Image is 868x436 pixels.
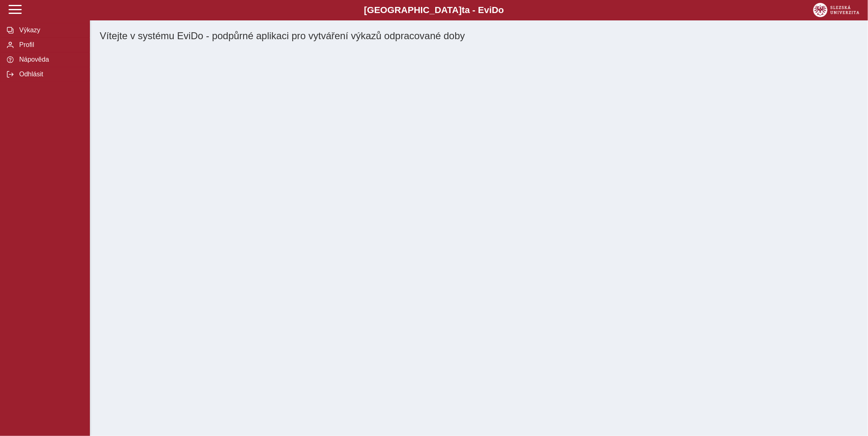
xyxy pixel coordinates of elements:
[17,27,83,34] span: Výkazy
[462,5,465,15] span: t
[25,5,843,16] b: [GEOGRAPHIC_DATA] a - Evi
[499,5,504,15] span: o
[100,30,858,42] h1: Vítejte v systému EviDo - podpůrné aplikaci pro vytváření výkazů odpracované doby
[17,41,83,49] span: Profil
[492,5,498,15] span: D
[17,56,83,63] span: Nápověda
[813,3,859,17] img: logo_web_su.png
[17,71,83,78] span: Odhlásit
